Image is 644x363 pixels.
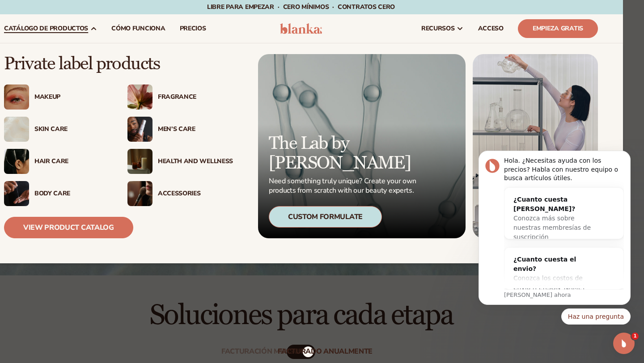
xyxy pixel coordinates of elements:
[465,121,644,339] iframe: Mensaje de notificaciones del intercomunicador
[173,14,213,43] a: precios
[4,54,233,74] p: Private label products
[338,3,395,11] font: Contratos CERO
[158,126,233,133] div: Men’s Care
[207,3,274,11] font: Libre para empezar
[4,117,29,142] img: Cream moisturizer swatch.
[127,181,153,206] img: Female with makeup brush.
[269,177,419,195] p: Need something truly unique? Create your own products from scratch with our beauty experts.
[34,158,110,165] div: Hair Care
[278,347,373,357] font: facturado anualmente
[269,134,419,173] p: The Lab by [PERSON_NAME]
[283,3,329,11] font: CERO mínimos
[4,149,110,174] a: Female hair pulled back with clips. Hair Care
[4,84,29,110] img: Female with glitter eye makeup.
[127,117,233,142] a: Male holding moisturizer bottle. Men’s Care
[613,333,635,354] iframe: Chat en vivo de Intercom
[127,181,233,206] a: Female with makeup brush. Accessories
[4,117,110,142] a: Cream moisturizer swatch. Skin Care
[34,126,110,133] div: Skin Care
[127,149,153,174] img: Candles and incense on table.
[478,24,504,33] font: ACCESO
[4,149,29,174] img: Female hair pulled back with clips.
[4,84,110,110] a: Female with glitter eye makeup. Makeup
[104,14,172,43] a: Cómo funciona
[4,181,110,206] a: Male hand applying moisturizer. Body Care
[34,190,110,198] div: Body Care
[221,347,308,357] font: Facturación mensual
[158,93,233,101] div: Fragrance
[158,158,233,165] div: Health And Wellness
[518,19,598,38] a: Empieza gratis
[473,54,598,238] img: Female in lab with equipment.
[332,3,334,11] font: ·
[111,24,165,33] font: Cómo funciona
[414,14,471,43] a: recursos
[533,24,583,33] font: Empieza gratis
[4,217,133,238] a: View Product Catalog
[471,14,511,43] a: ACCESO
[34,93,110,101] div: Makeup
[633,333,637,339] font: 1
[4,181,29,206] img: Male hand applying moisturizer.
[127,84,233,110] a: Pink blooming flower. Fragrance
[180,24,206,33] font: precios
[127,84,153,110] img: Pink blooming flower.
[280,23,322,34] img: logo
[258,54,466,238] a: Microscopic product formula. The Lab by [PERSON_NAME] Need something truly unique? Create your ow...
[127,149,233,174] a: Candles and incense on table. Health And Wellness
[269,206,382,228] div: Custom Formulate
[127,117,153,142] img: Male holding moisturizer bottle.
[158,190,233,198] div: Accessories
[278,3,280,11] font: ·
[421,24,455,33] font: recursos
[4,24,88,33] font: catálogo de productos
